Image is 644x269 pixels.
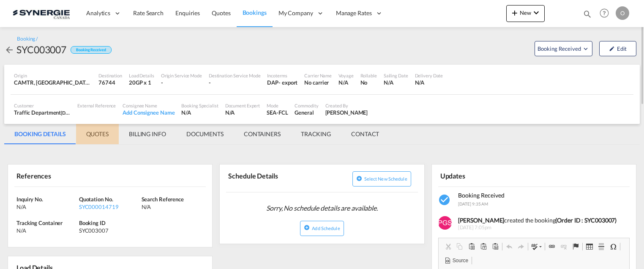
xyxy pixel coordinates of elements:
[14,72,92,79] div: Origin
[175,9,200,16] span: Enquiries
[584,241,595,252] a: Table
[16,43,66,56] div: SYC003007
[609,46,615,52] md-icon: icon-pencil
[583,9,592,22] div: icon-magnify
[458,224,625,231] span: [DATE] 7:05pm
[161,79,202,86] div: -
[546,241,558,252] a: Link (Ctrl+K)
[16,196,43,203] span: Inquiry No.
[458,201,488,206] span: [DATE] 9:35 AM
[529,241,544,252] a: Spell Check As You Type
[616,6,629,20] div: O
[510,9,541,16] span: New
[415,79,443,86] div: N/A
[4,124,389,144] md-pagination-wrapper: Use the left and right arrow keys to navigate between tabs
[14,102,71,109] div: Customer
[267,102,288,109] div: Mode
[123,102,175,109] div: Consignee Name
[538,44,582,53] span: Booking Received
[352,171,411,187] button: icon-plus-circleSelect new schedule
[225,102,260,109] div: Document Expert
[607,241,619,252] a: Insert Special Character
[71,46,111,54] div: Booking Received
[597,6,611,20] span: Help
[17,36,38,43] div: Booking /
[4,45,14,55] md-icon: icon-arrow-left
[161,72,202,79] div: Origin Service Mode
[14,109,71,116] div: Traffic Department
[16,203,77,211] div: N/A
[442,255,471,266] a: Source
[142,203,202,211] div: N/A
[458,192,505,199] span: Booking Received
[129,79,154,86] div: 20GP x 1
[142,196,184,203] span: Search Reference
[209,72,261,79] div: Destination Service Mode
[438,168,532,183] div: Updates
[510,8,520,18] md-icon: icon-plus 400-fg
[61,109,140,116] span: [DEMOGRAPHIC_DATA] Armed Forces
[291,124,341,144] md-tab-item: TRACKING
[304,72,332,79] div: Carrier Name
[454,241,466,252] a: Copy (Ctrl+C)
[458,216,625,225] div: created the booking
[438,216,452,230] img: lwfZ4AAAAGSURBVAMAu3FFAKQsG9IAAAAASUVORK5CYII=
[295,102,318,109] div: Commodity
[4,124,76,144] md-tab-item: BOOKING DETAILS
[77,102,116,109] div: External Reference
[442,241,454,252] a: Cut (Ctrl+X)
[384,79,408,86] div: N/A
[86,9,110,17] span: Analytics
[325,102,368,109] div: Created By
[243,9,267,16] span: Bookings
[267,72,297,79] div: Incoterms
[451,257,468,264] span: Source
[267,109,288,116] div: SEA-FCL
[384,72,408,79] div: Sailing Date
[98,72,122,79] div: Destination
[181,102,218,109] div: Booking Specialist
[8,8,182,17] body: Editor, editor2
[212,9,230,16] span: Quotes
[234,124,291,144] md-tab-item: CONTAINERS
[583,9,592,19] md-icon: icon-magnify
[129,72,154,79] div: Load Details
[336,9,372,17] span: Manage Rates
[278,9,313,17] span: My Company
[503,241,515,252] a: Undo (Ctrl+Z)
[360,79,377,86] div: No
[79,227,139,234] div: SYC003007
[466,241,478,252] a: Paste (Ctrl+V)
[79,220,106,226] span: Booking ID
[14,168,109,183] div: References
[506,5,545,22] button: icon-plus 400-fgNewicon-chevron-down
[133,9,164,16] span: Rate Search
[16,220,63,226] span: Tracking Container
[263,200,381,216] span: Sorry, No schedule details are available.
[209,79,261,86] div: -
[14,79,92,86] div: CAMTR, Montreal, QC, Canada, North America, Americas
[438,193,452,207] md-icon: icon-checkbox-marked-circle
[76,124,119,144] md-tab-item: QUOTES
[295,109,318,116] div: General
[304,225,310,231] md-icon: icon-plus-circle
[415,72,443,79] div: Delivery Date
[458,217,505,224] b: [PERSON_NAME]
[267,79,278,86] div: DAP
[119,124,176,144] md-tab-item: BILLING INFO
[356,176,362,181] md-icon: icon-plus-circle
[555,217,617,224] b: (Order ID : SYC003007)
[338,79,353,86] div: N/A
[13,4,70,23] img: 1f56c880d42311ef80fc7dca854c8e59.png
[535,41,592,56] button: Open demo menu
[226,168,320,189] div: Schedule Details
[98,79,122,86] div: 76744
[478,241,489,252] a: Paste as plain text (Ctrl+Shift+V)
[181,109,218,116] div: N/A
[341,124,389,144] md-tab-item: CONTACT
[304,79,332,86] div: No carrier
[225,109,260,116] div: N/A
[364,176,407,181] span: Select new schedule
[79,203,139,211] div: SYC000014719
